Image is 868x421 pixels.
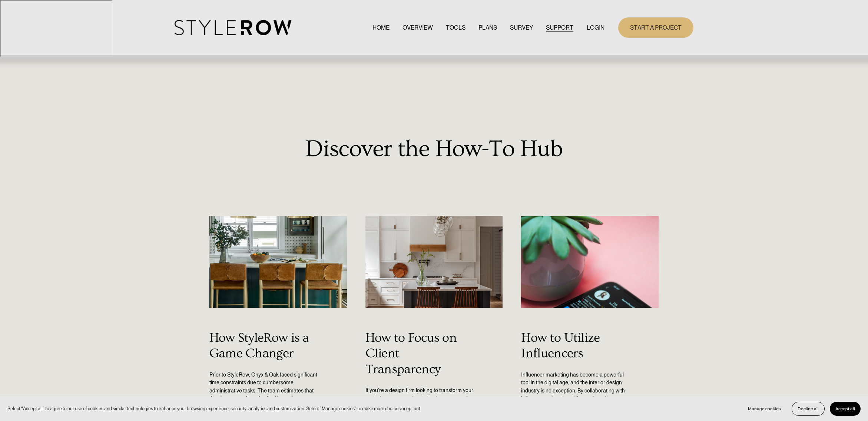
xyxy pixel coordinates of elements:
h1: Discover the How-To Hub [175,137,693,162]
a: START A PROJECT [618,17,693,38]
button: Accept all [830,402,861,416]
p: Prior to StyleRow, Onyx & Oak faced significant time constraints due to cumbersome administrative... [209,371,319,411]
img: How StyleRow is a Game Changer [209,216,348,309]
button: Manage cookies [742,402,786,416]
span: Decline all [798,406,819,411]
a: How to Focus on Client Transparency [365,331,457,376]
a: PLANS [478,23,497,33]
a: HOME [372,23,390,33]
span: Manage cookies [748,406,781,411]
a: LOGIN [587,23,604,33]
p: Select “Accept all” to agree to our use of cookies and similar technologies to enhance your brows... [7,405,421,412]
img: How to Focus on Client Transparency [365,216,504,309]
a: TOOLS [446,23,466,33]
span: SUPPORT [546,23,573,32]
a: folder dropdown [546,23,573,33]
img: How to Utilize Influencers [521,216,660,309]
img: StyleRow [175,20,291,35]
a: How to Utilize Influencers [521,331,600,361]
a: OVERVIEW [402,23,433,33]
a: SURVEY [510,23,533,33]
a: How StyleRow is a Game Changer [209,331,309,361]
span: Accept all [835,406,855,411]
button: Decline all [792,402,825,416]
